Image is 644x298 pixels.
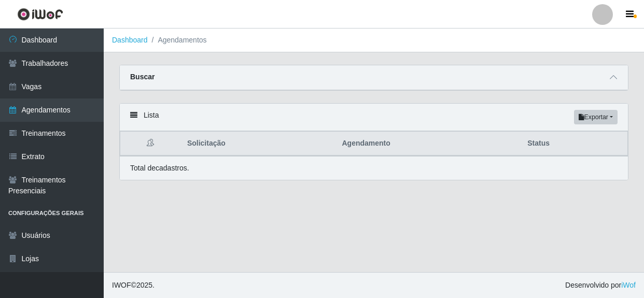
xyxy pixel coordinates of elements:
[565,280,636,291] span: Desenvolvido por
[574,110,618,124] button: Exportar
[335,132,521,156] th: Agendamento
[130,163,189,174] p: Total de cadastros.
[521,132,627,156] th: Status
[17,8,63,21] img: CoreUI Logo
[148,35,207,46] li: Agendamentos
[112,280,155,291] span: © 2025 .
[112,36,148,44] a: Dashboard
[181,132,336,156] th: Solicitação
[621,281,636,289] a: iWof
[112,281,131,289] span: IWOF
[130,73,155,81] strong: Buscar
[104,29,644,52] nav: breadcrumb
[120,104,628,131] div: Lista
